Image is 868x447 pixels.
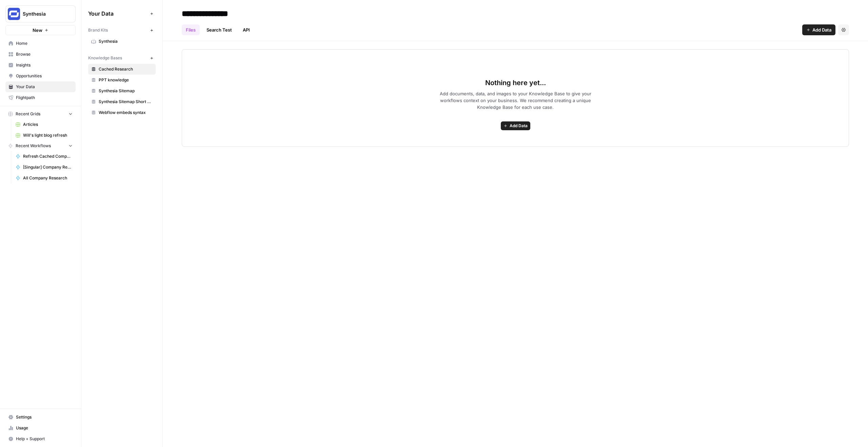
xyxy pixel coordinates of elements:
[5,423,76,433] a: Usage
[501,121,530,130] button: Add Data
[16,40,73,46] span: Home
[5,109,76,119] button: Recent Grids
[88,55,122,61] span: Knowledge Bases
[13,119,76,130] a: Articles
[5,71,76,81] a: Opportunities
[88,96,156,107] a: Synthesia Sitemap Short List
[16,95,73,101] span: Flightpath
[5,412,76,423] a: Settings
[5,49,76,60] a: Browse
[99,38,153,44] span: Synthesia
[812,26,831,33] span: Add Data
[23,164,73,170] span: [Singular] Company Research
[33,27,42,34] span: New
[88,9,147,18] span: Your Data
[88,75,156,85] a: PPT knowledge
[802,24,835,35] button: Add Data
[16,111,40,117] span: Recent Grids
[202,24,236,35] a: Search Test
[16,51,73,57] span: Browse
[239,24,254,35] a: API
[13,173,76,183] a: All Company Research
[99,66,153,72] span: Cached Research
[88,64,156,75] a: Cached Research
[99,77,153,83] span: PPT knowledge
[88,27,108,33] span: Brand Kits
[510,123,528,129] span: Add Data
[5,81,76,92] a: Your Data
[99,99,153,105] span: Synthesia Sitemap Short List
[16,425,73,431] span: Usage
[16,436,73,442] span: Help + Support
[429,90,602,111] span: Add documents, data, and images to your Knowledge Base to give your workflows context on your bus...
[16,143,51,149] span: Recent Workflows
[5,5,76,22] button: Workspace: Synthesia
[88,107,156,118] a: Webflow embeds syntax
[23,175,73,181] span: All Company Research
[5,25,76,35] button: New
[16,414,73,420] span: Settings
[5,60,76,71] a: Insights
[5,92,76,103] a: Flightpath
[13,130,76,141] a: Will's light blog refresh
[16,84,73,90] span: Your Data
[23,132,73,138] span: Will's light blog refresh
[13,151,76,162] a: Refresh Cached Company Research
[13,162,76,173] a: [Singular] Company Research
[5,433,76,444] button: Help + Support
[23,153,73,159] span: Refresh Cached Company Research
[88,36,156,47] a: Synthesia
[23,121,73,128] span: Articles
[99,88,153,94] span: Synthesia Sitemap
[485,78,546,88] span: Nothing here yet...
[88,85,156,96] a: Synthesia Sitemap
[8,8,20,20] img: Synthesia Logo
[182,24,200,35] a: Files
[99,110,153,116] span: Webflow embeds syntax
[16,62,73,68] span: Insights
[5,141,76,151] button: Recent Workflows
[23,11,64,17] span: Synthesia
[5,38,76,49] a: Home
[16,73,73,79] span: Opportunities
